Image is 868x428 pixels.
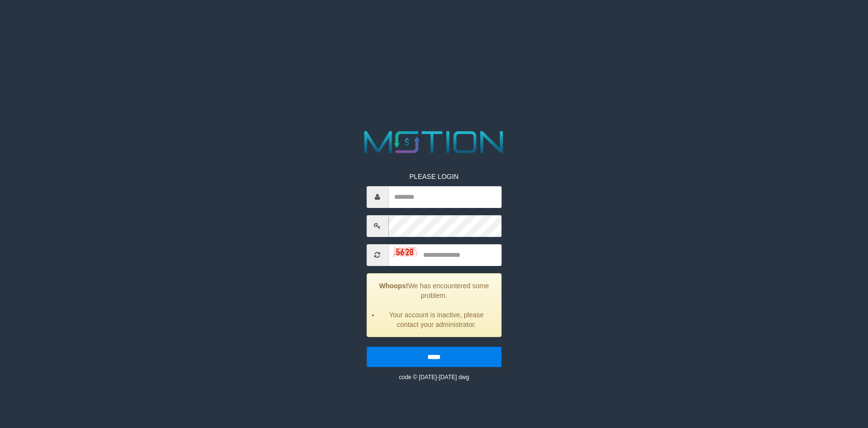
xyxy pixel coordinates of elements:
[379,310,494,329] li: Your account is inactive, please contact your administrator.
[399,374,469,381] small: code © [DATE]-[DATE] dwg
[358,127,510,157] img: MOTION_logo.png
[367,172,501,181] p: PLEASE LOGIN
[367,273,501,337] div: We has encountered some problem.
[379,282,408,290] strong: Whoops!
[393,247,417,257] img: captcha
